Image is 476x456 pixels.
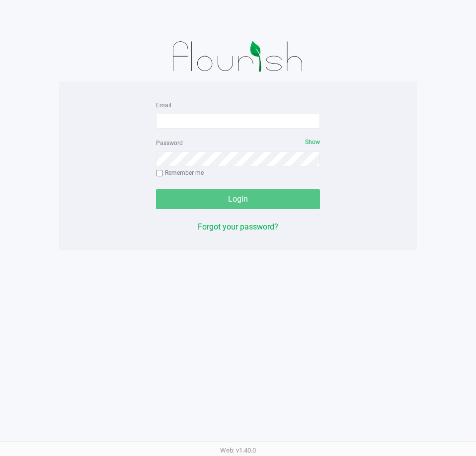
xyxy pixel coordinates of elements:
[198,221,278,233] button: Forgot your password?
[305,139,320,146] span: Show
[156,139,183,148] label: Password
[220,447,256,454] span: Web: v1.40.0
[156,168,204,177] label: Remember me
[156,101,171,110] label: Email
[156,170,163,177] input: Remember me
